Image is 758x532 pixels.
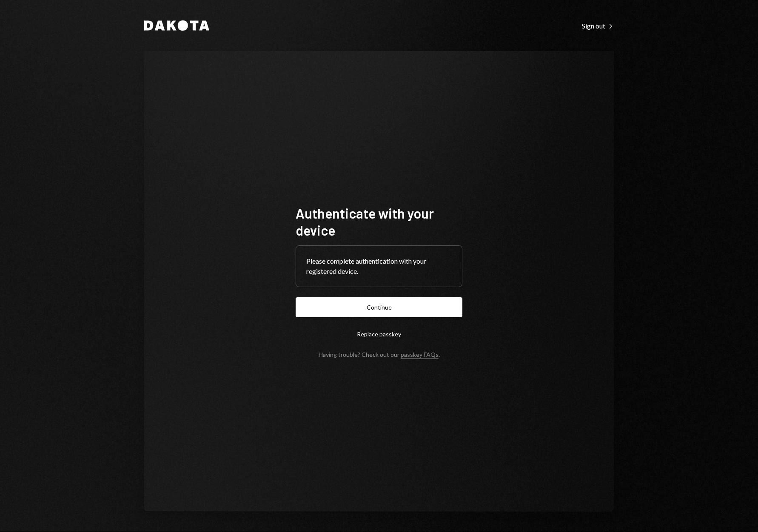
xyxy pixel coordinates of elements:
[306,256,452,276] div: Please complete authentication with your registered device.
[582,22,614,30] div: Sign out
[296,297,462,317] button: Continue
[319,351,440,358] div: Having trouble? Check out our .
[296,205,462,239] h1: Authenticate with your device
[296,324,462,344] button: Replace passkey
[401,351,439,359] a: passkey FAQs
[582,21,614,30] a: Sign out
